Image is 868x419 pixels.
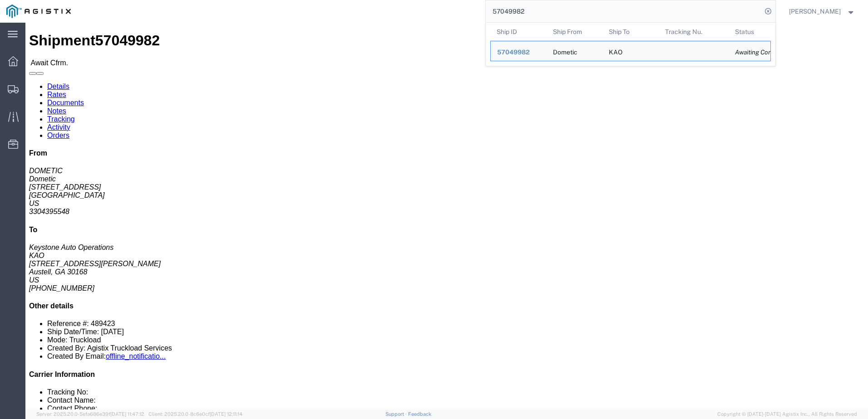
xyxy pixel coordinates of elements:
iframe: FS Legacy Container [25,23,868,409]
span: Nathan Seeley [789,6,841,16]
span: 57049982 [497,49,530,56]
span: [DATE] 12:11:14 [210,411,242,417]
div: KAO [609,41,622,61]
div: Dometic [552,41,577,61]
div: Awaiting Confirmation [735,48,764,57]
a: Feedback [408,411,431,417]
table: Search Results [490,23,775,66]
th: Ship ID [490,23,547,41]
button: [PERSON_NAME] [789,6,856,17]
img: logo [6,5,71,18]
div: 57049982 [497,48,540,57]
input: Search for shipment number, reference number [486,0,762,22]
th: Ship From [546,23,602,41]
span: Client: 2025.20.0-8c6e0cf [148,411,242,417]
a: Support [385,411,408,417]
span: Copyright © [DATE]-[DATE] Agistix Inc., All Rights Reserved [717,410,857,418]
th: Status [729,23,771,41]
th: Tracking Nu. [658,23,729,41]
span: [DATE] 11:47:12 [110,411,144,417]
th: Ship To [602,23,659,41]
span: Server: 2025.20.0-5efa686e39f [36,411,144,417]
